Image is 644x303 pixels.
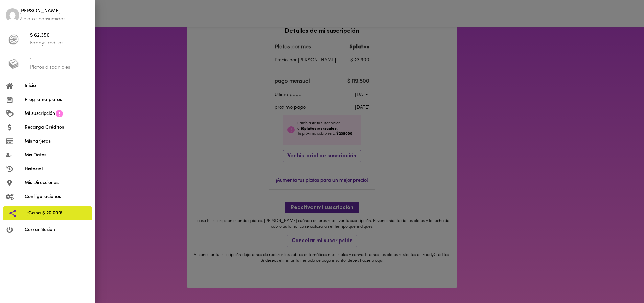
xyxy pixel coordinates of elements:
span: Configuraciones [25,193,89,200]
span: Mi suscripción [25,110,55,117]
span: Historial [25,166,89,173]
p: FoodyCréditos [30,40,89,47]
span: Programa platos [25,96,89,103]
img: foody-creditos-black.png [8,34,19,45]
span: Mis Direcciones [25,179,89,186]
span: [PERSON_NAME] [19,8,89,16]
span: 1 [30,56,89,64]
iframe: Messagebird Livechat Widget [605,264,637,296]
img: platos_menu.png [8,59,19,69]
span: ¡Gana $ 20.000! [27,210,87,217]
span: Recarga Créditos [25,124,89,131]
p: Platos disponibles [30,64,89,71]
span: Mis tarjetas [25,138,89,145]
p: 2 platos consumidos [19,16,89,23]
span: Cerrar Sesión [25,226,89,233]
span: Mis Datos [25,152,89,159]
span: $ 62.350 [30,32,89,40]
span: Inicio [25,82,89,90]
